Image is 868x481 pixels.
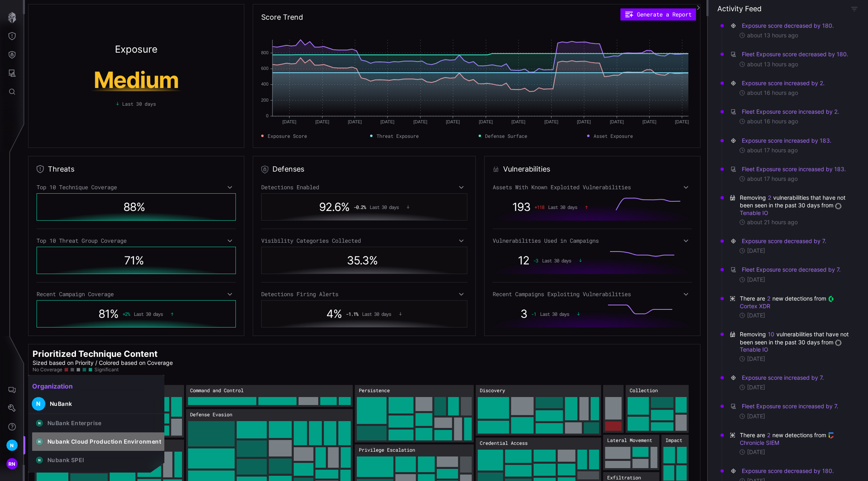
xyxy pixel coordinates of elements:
[32,451,164,469] button: NNubank SPEI
[47,420,102,427] div: NuBank Enterprise
[32,432,164,451] button: NNubank Cloud Production Environment
[36,399,41,409] span: N
[50,400,72,407] div: NuBank
[47,456,84,464] div: Nubank SPEI
[28,378,164,394] h2: Organization
[32,414,164,432] button: NNuBank Enterprise
[38,439,41,444] span: N
[38,457,41,463] span: N
[38,420,41,426] span: N
[47,438,161,445] div: Nubank Cloud Production Environment
[28,394,164,413] button: NNuBank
